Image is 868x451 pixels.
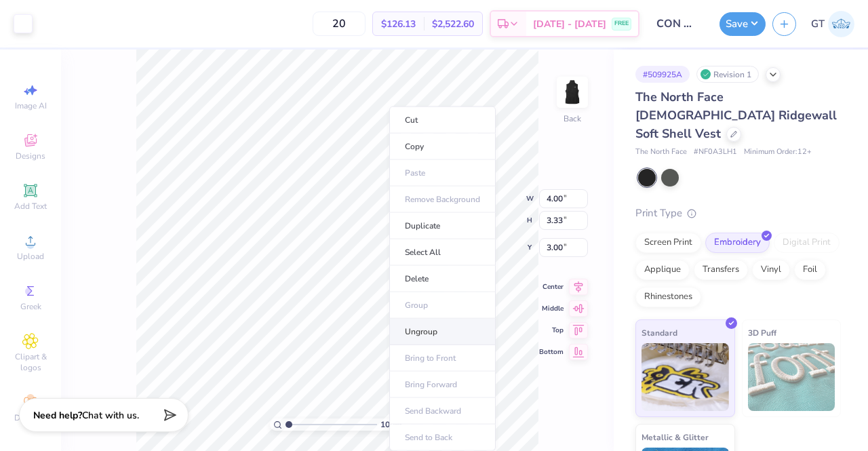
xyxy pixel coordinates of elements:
div: Screen Print [635,233,701,253]
img: Gayathree Thangaraj [828,11,854,37]
span: Clipart & logos [7,351,54,373]
span: Middle [539,304,564,313]
li: Delete [389,266,496,292]
span: $2,522.60 [432,17,474,31]
div: Transfers [694,260,748,280]
li: Cut [389,106,496,134]
span: Decorate [14,412,47,423]
div: Applique [635,260,690,280]
strong: Need help? [33,409,82,422]
span: Minimum Order: 12 + [744,146,812,158]
span: GT [811,16,825,32]
li: Select All [389,239,496,266]
div: Digital Print [774,233,840,253]
div: Rhinestones [635,287,701,307]
span: Center [539,282,564,292]
div: Revision 1 [696,66,759,83]
input: – – [313,12,366,36]
li: Copy [389,134,496,160]
span: Image AI [15,100,47,111]
span: The North Face [635,146,687,158]
li: Duplicate [389,213,496,239]
span: Standard [642,326,677,340]
div: Print Type [635,205,841,221]
div: Vinyl [752,260,790,280]
span: [DATE] - [DATE] [533,17,606,31]
img: Back [559,79,586,106]
span: Chat with us. [82,409,139,422]
span: 100 % [380,418,402,431]
img: Standard [642,343,729,411]
a: GT [811,11,854,37]
span: Bottom [539,347,564,357]
span: The North Face [DEMOGRAPHIC_DATA] Ridgewall Soft Shell Vest [635,89,837,142]
div: Foil [794,260,826,280]
span: $126.13 [381,17,416,31]
input: Untitled Design [646,10,713,37]
span: Upload [17,251,44,262]
span: Top [539,326,564,335]
span: Add Text [14,201,47,212]
span: Designs [16,151,45,161]
div: Back [564,113,581,125]
img: 3D Puff [748,343,835,411]
li: Ungroup [389,319,496,345]
span: Greek [20,301,41,312]
span: FREE [614,19,629,28]
span: 3D Puff [748,326,776,340]
span: # NF0A3LH1 [694,146,737,158]
div: Embroidery [705,233,770,253]
span: Metallic & Glitter [642,430,709,444]
div: # 509925A [635,66,690,83]
button: Save [719,12,766,36]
